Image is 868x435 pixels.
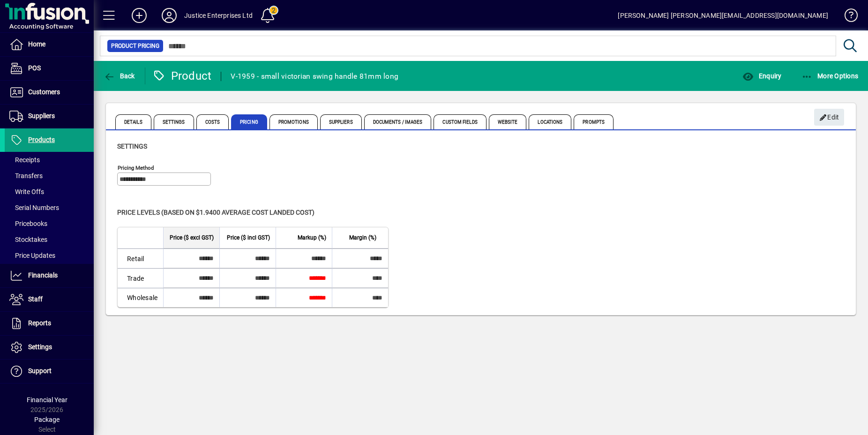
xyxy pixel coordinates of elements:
span: Package [34,416,60,423]
span: Settings [154,114,194,129]
span: Price ($ excl GST) [170,232,214,243]
button: Enquiry [740,67,784,84]
a: Stocktakes [5,232,94,247]
td: Retail [118,248,163,268]
a: Suppliers [5,105,94,128]
span: Financial Year [27,396,67,404]
span: POS [28,64,41,72]
span: Stocktakes [9,236,47,243]
a: Serial Numbers [5,200,94,216]
span: Staff [28,295,43,303]
a: Knowledge Base [838,2,856,32]
span: Reports [28,319,51,327]
a: Home [5,33,94,56]
button: Edit [814,109,844,126]
a: Customers [5,81,94,104]
span: Documents / Images [364,114,432,129]
a: Staff [5,288,94,311]
span: Write Offs [9,188,44,195]
span: Product Pricing [111,41,159,51]
span: Suppliers [320,114,362,129]
span: Transfers [9,172,43,180]
span: Promotions [269,114,318,129]
span: Locations [529,114,571,129]
div: Product [152,68,212,83]
span: Customers [28,88,60,96]
button: Profile [154,7,184,24]
a: Write Offs [5,184,94,200]
a: Financials [5,264,94,287]
a: Transfers [5,168,94,184]
span: Financials [28,271,58,279]
a: Settings [5,336,94,359]
span: Products [28,136,55,143]
a: Price Updates [5,247,94,263]
span: Support [28,367,52,375]
span: Details [115,114,151,129]
span: Back [104,72,135,80]
span: Settings [28,343,52,351]
span: Edit [819,110,839,125]
td: Wholesale [118,288,163,307]
span: Costs [196,114,229,129]
span: More Options [801,72,859,80]
a: Support [5,360,94,383]
span: Serial Numbers [9,204,59,211]
a: POS [5,57,94,80]
span: Price ($ incl GST) [227,232,270,243]
span: Enquiry [742,72,781,80]
span: Suppliers [28,112,55,120]
span: Margin (%) [349,232,376,243]
div: V-1959 - small victorian swing handle 81mm long [231,69,398,84]
button: Back [101,67,137,84]
span: Settings [117,142,147,150]
span: Pricebooks [9,220,47,227]
app-page-header-button: Back [94,67,145,84]
div: Justice Enterprises Ltd [184,8,253,23]
span: Custom Fields [434,114,486,129]
span: Pricing [231,114,267,129]
div: [PERSON_NAME] [PERSON_NAME][EMAIL_ADDRESS][DOMAIN_NAME] [618,8,828,23]
span: Website [489,114,527,129]
button: Add [124,7,154,24]
span: Home [28,40,45,48]
td: Trade [118,268,163,288]
span: Price levels (based on $1.9400 Average cost landed cost) [117,209,314,216]
a: Pricebooks [5,216,94,232]
span: Receipts [9,156,40,164]
mat-label: Pricing method [118,165,154,171]
a: Receipts [5,152,94,168]
span: Markup (%) [298,232,326,243]
span: Prompts [574,114,614,129]
button: More Options [799,67,861,84]
span: Price Updates [9,252,55,259]
a: Reports [5,312,94,335]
